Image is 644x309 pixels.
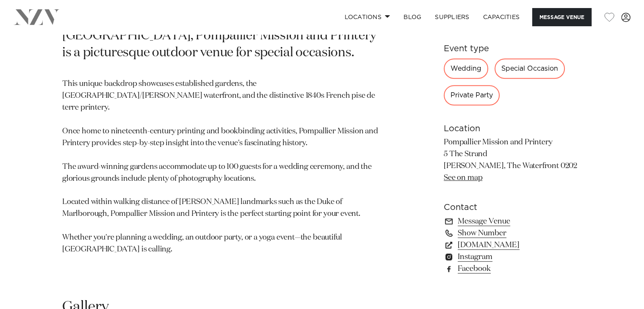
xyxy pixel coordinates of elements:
[444,263,582,275] a: Facebook
[62,11,384,62] p: Set on the [PERSON_NAME] waterfront in the [GEOGRAPHIC_DATA], Pompallier Mission and Printery is ...
[444,227,582,239] a: Show Number
[444,42,582,55] h6: Event type
[444,239,582,251] a: [DOMAIN_NAME]
[444,215,582,227] a: Message Venue
[444,251,582,263] a: Instagram
[14,9,60,25] img: nzv-logo.png
[444,201,582,214] h6: Contact
[62,78,384,255] p: This unique backdrop showcases established gardens, the [GEOGRAPHIC_DATA]/[PERSON_NAME] waterfron...
[397,8,428,26] a: BLOG
[444,58,488,79] div: Wedding
[495,58,565,79] div: Special Occasion
[444,174,482,182] a: See on map
[532,8,591,26] button: Message Venue
[428,8,476,26] a: SUPPLIERS
[444,85,500,105] div: Private Party
[444,122,582,135] h6: Location
[337,8,397,26] a: Locations
[476,8,527,26] a: Capacities
[444,137,582,184] p: Pompallier Mission and Printery 5 The Strand [PERSON_NAME], The Waterfront 0202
